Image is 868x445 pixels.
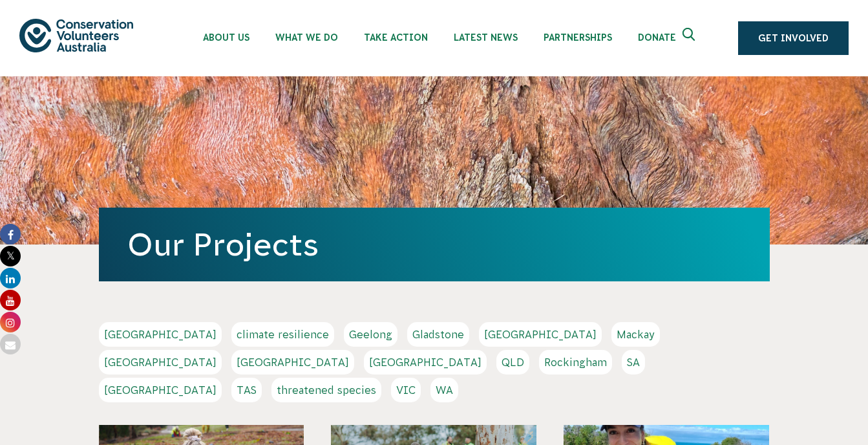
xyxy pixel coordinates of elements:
[496,350,529,374] a: QLD
[622,350,645,374] a: SA
[19,19,133,52] img: logo.svg
[364,32,428,43] span: Take Action
[271,378,381,402] a: threatened species
[407,322,469,347] a: Gladstone
[231,350,354,374] a: [GEOGRAPHIC_DATA]
[638,32,676,43] span: Donate
[344,322,397,347] a: Geelong
[391,378,421,402] a: VIC
[683,28,699,49] span: Expand search box
[539,350,612,374] a: Rockingham
[364,350,487,374] a: [GEOGRAPHIC_DATA]
[738,21,849,55] a: Get Involved
[99,378,222,402] a: [GEOGRAPHIC_DATA]
[127,227,319,262] a: Our Projects
[231,322,334,347] a: climate resilience
[544,32,612,43] span: Partnerships
[203,32,249,43] span: About Us
[99,322,222,347] a: [GEOGRAPHIC_DATA]
[99,350,222,374] a: [GEOGRAPHIC_DATA]
[454,32,518,43] span: Latest News
[675,23,706,54] button: Expand search box Close search box
[611,322,660,347] a: Mackay
[231,378,262,402] a: TAS
[430,378,458,402] a: WA
[275,32,338,43] span: What We Do
[479,322,602,347] a: [GEOGRAPHIC_DATA]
